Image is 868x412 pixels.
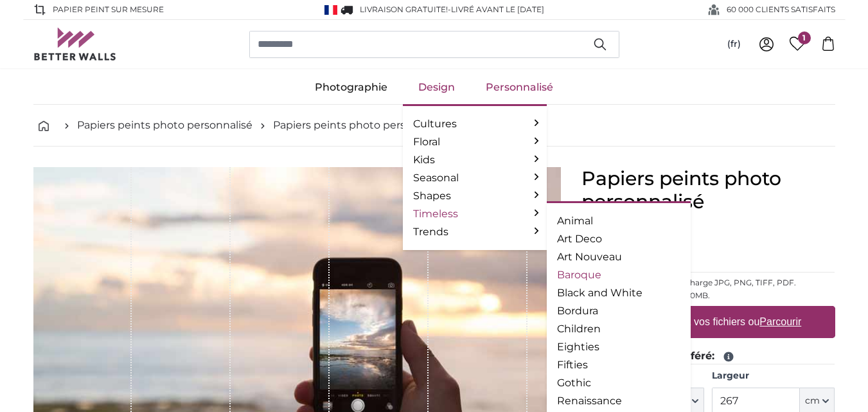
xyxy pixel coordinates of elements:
a: Papiers peints photo personnalisé [273,118,448,133]
a: Cultures [413,116,536,132]
span: 60 000 CLIENTS SATISFAITS [727,4,835,15]
u: Parcourir [759,316,801,327]
h1: Papiers peints photo personnalisé [581,167,835,213]
a: Design [403,71,470,104]
img: France [324,5,337,15]
a: Bordura [557,303,680,319]
span: Livraison GRATUITE! [360,4,448,14]
a: Personnalisé [470,71,569,104]
p: Formats de fichiers pris en charge JPG, PNG, TIFF, PDF. [581,278,835,288]
a: Baroque [557,267,680,283]
span: - [448,4,544,14]
a: Black and White [557,285,680,301]
a: Animal [557,213,680,229]
span: 1 [798,31,811,44]
a: Shapes [413,188,536,204]
a: Art Nouveau [557,249,680,265]
p: Taille maximale du fichier 200MB. [581,291,835,301]
a: Photographie [299,71,403,104]
a: Timeless [413,206,536,222]
a: Eighties [557,339,680,355]
span: Livré avant le [DATE] [451,4,544,14]
legend: Entrez le format préféré: [581,348,835,364]
a: Trends [413,224,536,240]
label: Largeur [712,370,835,382]
a: Floral [413,134,536,150]
a: Seasonal [413,170,536,186]
button: (fr) [717,33,751,56]
nav: breadcrumbs [33,105,835,147]
a: Fifties [557,357,680,373]
img: Betterwalls [33,28,117,60]
a: Gothic [557,375,680,391]
a: Children [557,321,680,337]
legend: Choisir un fichier [581,256,835,273]
a: Kids [413,152,536,168]
span: Papier peint sur mesure [53,4,164,15]
span: cm [805,395,820,408]
label: Glissez-déposez vos fichiers ou [610,309,806,335]
a: Papiers peints photo personnalisé [77,118,252,133]
a: Renaissance [557,393,680,409]
a: Art Deco [557,231,680,247]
